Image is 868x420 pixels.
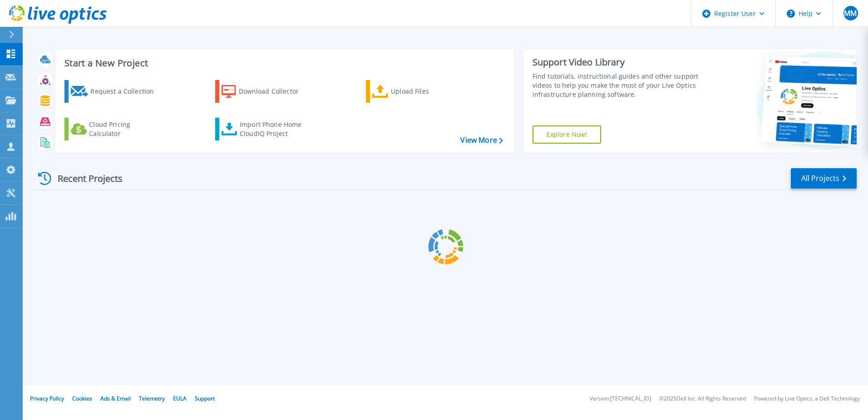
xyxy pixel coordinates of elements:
li: © 2025 Dell Inc. All Rights Reserved [659,396,746,402]
span: MM [844,10,857,17]
a: Telemetry [139,395,165,402]
a: Cloud Pricing Calculator [64,118,166,140]
div: Support Video Library [533,56,702,68]
li: Powered by Live Optics, a Dell Technology [754,396,860,402]
a: Privacy Policy [30,395,64,402]
li: Version: [TECHNICAL_ID] [590,396,651,402]
div: Cloud Pricing Calculator [89,120,162,138]
a: Explore Now! [533,125,602,144]
div: Request a Collection [90,82,163,100]
a: Download Collector [215,80,316,103]
div: Import Phone Home CloudIQ Project [240,120,311,138]
a: Request a Collection [64,80,166,103]
div: Download Collector [239,82,311,100]
a: Ads & Email [100,395,131,402]
div: Recent Projects [35,167,135,190]
div: Find tutorials, instructional guides and other support videos to help you make the most of your L... [533,72,702,99]
a: View More [460,136,503,145]
a: Upload Files [366,80,467,103]
a: EULA [173,395,187,402]
h3: Start a New Project [64,58,503,68]
a: Support [195,395,215,402]
div: Upload Files [391,82,464,100]
a: Cookies [72,395,92,402]
a: All Projects [791,168,857,189]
